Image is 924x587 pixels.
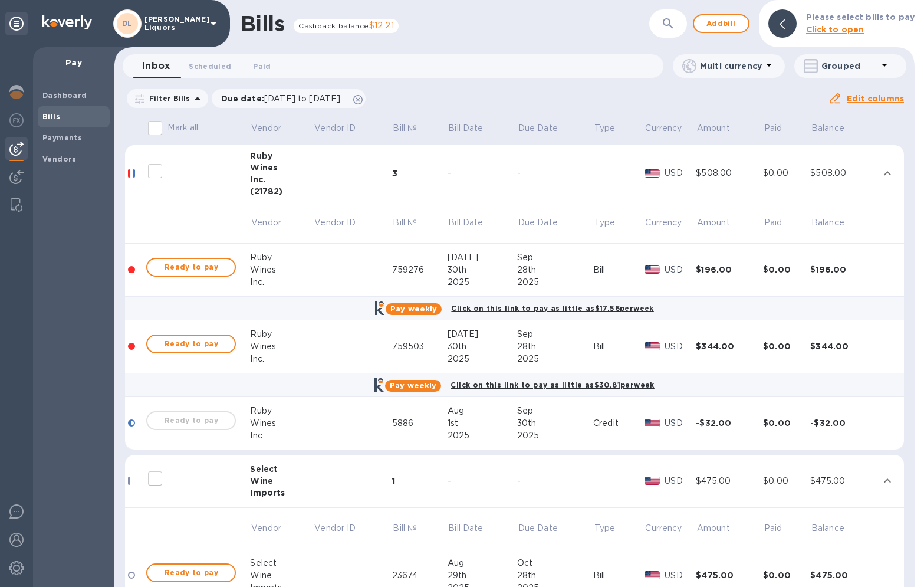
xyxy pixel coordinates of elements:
[253,60,271,73] span: Paid
[696,569,763,581] div: $475.00
[250,251,313,264] div: Ruby
[665,569,696,582] p: USD
[811,522,844,534] p: Balance
[448,475,517,487] div: -
[645,571,660,579] img: USD
[250,328,313,340] div: Ruby
[703,17,739,31] span: Add bill
[42,15,92,29] img: Logo
[448,429,517,442] div: 2025
[806,25,864,34] b: Click to open
[517,475,593,487] div: -
[189,60,231,73] span: Scheduled
[696,167,763,179] div: $508.00
[5,12,28,35] div: Unpin categories
[241,11,284,36] h1: Bills
[212,89,366,108] div: Due date:[DATE] to [DATE]
[250,417,313,429] div: Wines
[451,381,654,389] b: Click on this link to pay as little as $30.81 per week
[448,569,517,582] div: 29th
[393,122,432,135] span: Bill №
[811,522,860,534] span: Balance
[811,217,844,229] p: Balance
[697,122,745,135] span: Amount
[700,60,762,72] p: Multi currency
[42,155,77,163] b: Vendors
[146,563,236,582] button: Ready to pay
[448,217,483,229] p: Bill Date
[810,167,877,179] div: $508.00
[146,335,236,353] button: Ready to pay
[448,122,483,135] p: Bill Date
[314,122,356,135] p: Vendor ID
[645,217,682,229] span: Currency
[763,264,810,276] div: $0.00
[448,522,483,534] p: Bill Date
[665,340,696,353] p: USD
[392,340,448,353] div: 759503
[645,342,660,350] img: USD
[122,19,133,28] b: DL
[142,58,170,74] span: Inbox
[251,522,297,534] span: Vendor
[221,93,347,104] p: Due date :
[764,522,798,534] span: Paid
[693,14,749,33] button: Addbill
[250,173,313,185] div: Inc.
[250,340,313,353] div: Wines
[390,304,437,313] b: Pay weekly
[251,522,281,534] p: Vendor
[811,122,844,135] p: Balance
[645,122,682,135] p: Currency
[250,162,313,173] div: Wines
[250,264,313,276] div: Wines
[157,566,225,580] span: Ready to pay
[665,417,696,429] p: USD
[811,122,860,135] span: Balance
[518,217,558,229] p: Due Date
[764,217,782,229] p: Paid
[167,122,198,134] p: Mark all
[810,417,877,429] div: -$32.00
[314,217,356,229] p: Vendor ID
[448,340,517,353] div: 30th
[448,405,517,417] div: Aug
[9,113,24,127] img: Foreign exchange
[518,217,573,229] span: Due Date
[594,522,616,534] p: Type
[645,169,660,178] img: USD
[144,93,190,103] p: Filter Bills
[696,417,763,429] div: -$32.00
[645,477,660,485] img: USD
[518,122,558,135] p: Due Date
[517,417,593,429] div: 30th
[645,522,682,534] span: Currency
[517,167,593,179] div: -
[593,417,645,429] div: Credit
[250,185,313,197] div: (21782)
[518,522,573,534] span: Due Date
[42,57,105,68] p: Pay
[42,112,60,121] b: Bills
[392,264,448,276] div: 759276
[764,217,798,229] span: Paid
[393,522,432,534] span: Bill №
[146,258,236,277] button: Ready to pay
[157,260,225,274] span: Ready to pay
[696,264,763,276] div: $196.00
[250,353,313,365] div: Inc.
[392,168,448,179] div: 3
[665,475,696,487] p: USD
[763,167,810,179] div: $0.00
[593,340,645,353] div: Bill
[393,217,432,229] span: Bill №
[847,94,904,103] u: Edit columns
[517,251,593,264] div: Sep
[448,522,498,534] span: Bill Date
[517,569,593,582] div: 28th
[250,463,313,475] div: Select
[810,264,877,276] div: $196.00
[392,569,448,582] div: 23674
[250,150,313,162] div: Ruby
